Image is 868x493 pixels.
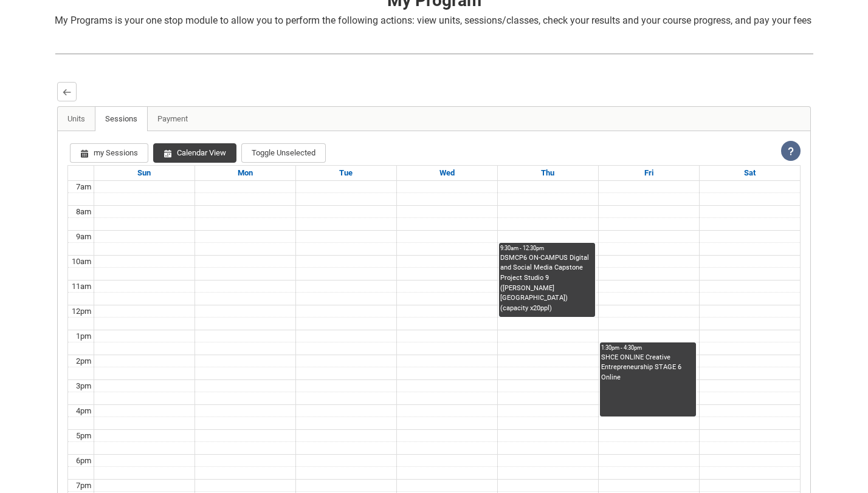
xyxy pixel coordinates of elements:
[69,305,94,318] div: 12pm
[74,231,94,243] div: 9am
[500,244,594,253] div: 9:30am - 12:30pm
[74,480,94,492] div: 7pm
[781,146,801,155] span: View Help
[601,344,695,352] div: 1:30pm - 4:30pm
[74,380,94,392] div: 3pm
[74,181,94,193] div: 7am
[70,143,148,163] button: my Sessions
[147,107,198,131] a: Payment
[55,47,813,60] img: REDU_GREY_LINE
[74,430,94,442] div: 5pm
[437,166,457,180] a: April 4, 2018
[74,405,94,417] div: 4pm
[742,166,758,180] a: April 7, 2018
[57,82,77,101] button: Back
[235,166,255,180] a: April 2, 2018
[74,455,94,467] div: 6pm
[74,355,94,367] div: 2pm
[337,166,355,180] a: April 3, 2018
[69,256,94,268] div: 10am
[153,143,236,163] button: Calendar View
[781,141,801,161] lightning-icon: View Help
[500,253,594,313] div: DSMCP6 ON-CAMPUS Digital and Social Media Capstone Project Studio 9 ([PERSON_NAME][GEOGRAPHIC_DAT...
[55,15,811,26] span: My Programs is your one stop module to allow you to perform the following actions: view units, se...
[241,143,326,163] button: Toggle Unselected
[539,166,557,180] a: April 5, 2018
[135,166,153,180] a: April 1, 2018
[95,107,148,131] a: Sessions
[74,330,94,342] div: 1pm
[58,107,95,131] a: Units
[601,353,695,383] div: SHCE ONLINE Creative Entrepreneurship STAGE 6 Online
[74,206,94,218] div: 8am
[642,166,656,180] a: April 6, 2018
[69,280,94,293] div: 11am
